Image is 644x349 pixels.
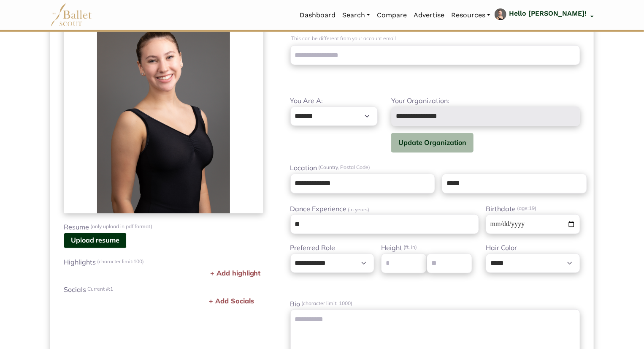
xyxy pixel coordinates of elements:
[64,14,263,213] img: 4e7fbc74-7d71-46e4-ab46-97e68254a8c5.img
[486,204,580,215] label: Birthdate
[64,257,263,268] label: Highlights
[516,204,536,215] span: (age: )
[339,6,373,24] a: Search
[300,299,353,310] span: (character limit: 1000)
[284,163,587,174] label: Location
[410,6,448,24] a: Advertise
[86,284,113,295] span: Current #:
[494,8,594,22] a: profile picture Hello [PERSON_NAME]!
[208,267,263,279] button: + Add highlight
[495,8,506,26] img: profile picture
[373,6,410,24] a: Compare
[509,8,587,19] p: Hello [PERSON_NAME]!
[64,222,263,233] label: Resume
[296,6,339,24] a: Dashboard
[486,243,580,254] label: Hair Color
[290,204,370,215] span: Dance Experience
[64,233,127,248] button: Upload resume
[317,163,371,174] span: (Country, Postal Code)
[391,133,474,153] button: Update Organization
[347,206,370,213] span: (in years)
[96,257,144,268] span: (character limit:100)
[290,299,580,310] label: Bio
[110,286,113,292] span: 1
[206,295,257,307] button: + Add Socials
[290,95,378,106] label: You Are A:
[381,243,472,254] label: Height
[391,95,580,106] label: Your Organization:
[290,243,375,254] label: Preferred Role
[64,284,263,295] label: Socials
[290,34,580,44] p: This can be different from your account email.
[89,222,152,233] span: (only upload in pdf format)
[529,205,535,211] span: 19
[402,243,417,254] span: (ft, in)
[448,6,494,24] a: Resources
